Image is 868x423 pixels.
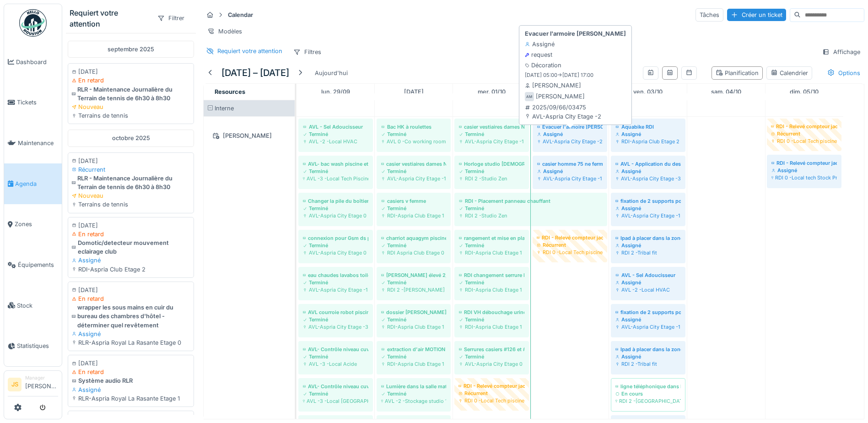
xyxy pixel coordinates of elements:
div: Assigné [537,130,603,138]
div: Terminé [459,242,524,249]
div: Terminé [303,279,368,286]
div: Terminé [303,390,368,397]
div: AVL - Sel Adoucisseur [615,271,681,279]
div: AVL-Aspria City Etage -2 [525,112,601,121]
div: Ipad à placer dans la zone Tribal au dessus de la TV [615,346,681,353]
div: Aquabike RDI [615,123,681,130]
div: Assigné [615,130,681,138]
div: RDI - Relevé compteur jacuzzi [458,382,525,390]
div: Planification [716,69,759,77]
div: Assigné [615,168,681,175]
a: 29 septembre 2025 [319,86,352,98]
div: dossier [PERSON_NAME] [381,309,446,316]
div: Terrains de tennis [72,111,190,120]
div: RDI 2 -Tribal fit [615,249,681,256]
h5: [DATE] – [DATE] [221,67,289,78]
div: Bac HK à roulettes [381,123,446,130]
div: RDI changement serrure MOTION [459,271,524,279]
div: Terminé [381,279,446,286]
span: Stock [17,301,58,310]
strong: Calendar [224,11,257,19]
a: Tickets [4,82,62,123]
span: Agenda [15,179,58,188]
div: wrapper les sous mains en cuir du bureau des chambres d'hôtel - déterminer quel revêtement [72,303,190,330]
div: Terminé [303,242,368,249]
div: RDI-Aspria Club Etage 1 [459,286,524,293]
div: RDI 0 -Local Tech piscine [771,137,837,145]
div: Assigné [615,205,681,212]
div: RDI-Aspria Club Etage 2 [72,265,190,274]
div: eau chaudes lavabos toilettes vestiaires dames [303,271,368,279]
div: Assigné [72,330,190,338]
a: Stock [4,285,62,326]
div: Assigné [615,353,681,360]
div: Affichage [818,45,864,59]
span: Dashboard [16,58,58,66]
a: 4 octobre 2025 [709,86,744,98]
div: Terminé [303,168,368,175]
div: RLR-Aspria Royal La Rasante Etage 1 [72,394,190,403]
div: En retard [72,294,190,303]
a: 3 octobre 2025 [631,86,665,98]
div: Terminé [459,130,524,138]
div: request [525,50,552,59]
div: RDI 2 -Tribal fit [615,360,681,368]
div: RDI-Aspria Club Etage 2 [615,138,681,145]
span: Zones [15,220,58,228]
span: Interne [215,105,234,112]
div: Filtres [289,45,325,59]
a: 1 octobre 2025 [475,86,508,98]
div: Requiert votre attention [70,7,150,29]
div: AVL-Aspria City Etage -1 [615,323,681,331]
div: [PERSON_NAME] [525,81,581,90]
div: casiers v femme [381,197,446,205]
div: AVL courroie robot piscine [303,309,368,316]
div: Terminé [381,242,446,249]
div: RLR - Maintenance Journalière du Terrain de tennis de 6h30 à 8h30 [72,174,190,191]
div: Terrains de tennis [72,200,190,209]
div: En retard [72,76,190,85]
div: Décoration [525,61,561,70]
div: RDI - Relevé compteur jacuzzi [537,234,603,241]
a: Zones [4,204,62,245]
div: Nouveau [72,103,190,111]
div: RLR-Aspria Royal La Rasante Etage 0 [72,338,190,347]
div: RDI 0 -Local Tech piscine [537,249,603,256]
div: Domotic/detecteur mouvement eclairage club [72,239,190,256]
div: RDI - Placement panneau chauffant [459,197,603,205]
div: Récurrent [72,165,190,174]
div: 2025/09/66/03475 [525,103,601,112]
div: [PERSON_NAME] [536,92,585,101]
div: RDI 0 -Local Tech piscine [458,397,525,404]
div: RDI 2 -[PERSON_NAME] [381,286,446,293]
div: AVL-Aspria City Etage -1 [615,212,681,219]
div: AVL -2 -Stockage studio 1 [381,397,446,405]
div: En retard [72,368,190,376]
div: Serrures casiers #126 et #142 VF [459,346,524,353]
div: Récurrent [458,390,525,397]
div: Lumière dans la salle matos de cours co [381,383,446,390]
div: AVL-Aspria City Etage -3 [615,175,681,182]
div: Assigné [615,279,681,286]
div: [DATE] [72,157,190,165]
strong: Evacuer l'armoire [PERSON_NAME] [525,29,626,38]
div: Terminé [303,353,368,360]
span: Maintenance [18,139,58,147]
div: Terminé [381,390,446,397]
div: AVL-Aspria City Etage 0 [459,360,524,368]
div: En retard [72,230,190,239]
div: [DATE] [72,221,190,230]
span: Statistiques [17,342,58,350]
div: Terminé [459,279,524,286]
img: Badge_color-CXgf-gQk.svg [19,9,47,37]
div: Ipad à placer dans la zone Tribal au dessus de la TV [615,234,681,242]
li: [PERSON_NAME] [25,374,58,394]
div: AVL- Contrôle niveau cuve chlore et acide [303,383,368,390]
span: Tickets [17,98,58,107]
div: RDI Aspria Club Etage 0 [381,249,446,256]
div: AVL-Aspria City Etage -1 [537,175,603,182]
div: AVL- bac wash piscine et jacuzzi [303,160,368,168]
div: Assigné [537,168,603,175]
div: Terminé [459,353,524,360]
div: AVL-Aspria City Etage -2 [537,138,603,145]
